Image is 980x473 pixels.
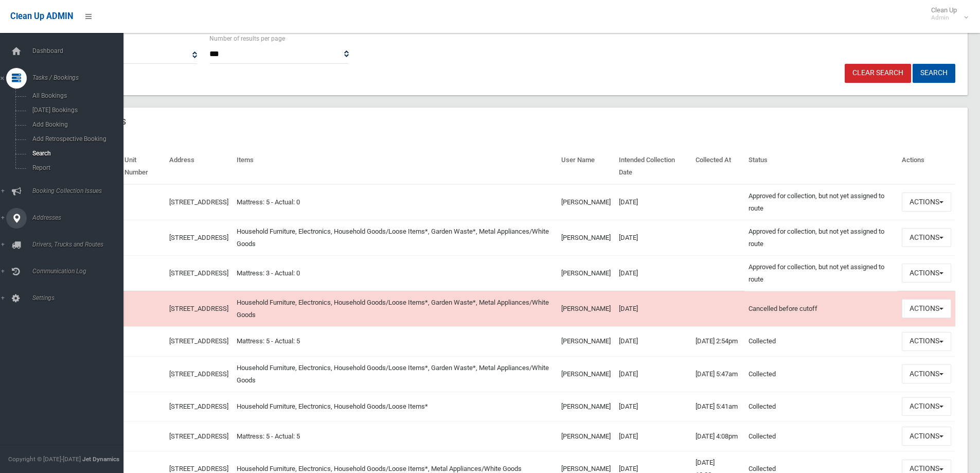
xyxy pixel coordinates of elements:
[615,291,691,326] td: [DATE]
[233,291,557,326] td: Household Furniture, Electronics, Household Goods/Loose Items*, Garden Waste*, Metal Appliances/W...
[744,255,898,291] td: Approved for collection, but not yet assigned to route
[29,74,131,81] span: Tasks / Bookings
[902,427,951,446] button: Actions
[557,149,615,184] th: User Name
[10,11,73,21] span: Clean Up ADMIN
[902,192,951,212] button: Actions
[8,456,81,463] span: Copyright © [DATE]-[DATE]
[898,149,955,184] th: Actions
[902,397,951,416] button: Actions
[615,326,691,356] td: [DATE]
[233,184,557,220] td: Mattress: 5 - Actual: 0
[744,184,898,220] td: Approved for collection, but not yet assigned to route
[557,422,615,451] td: [PERSON_NAME]
[744,356,898,392] td: Collected
[615,220,691,255] td: [DATE]
[615,392,691,422] td: [DATE]
[209,33,285,44] label: Number of results per page
[691,422,744,451] td: [DATE] 4:08pm
[902,332,951,351] button: Actions
[557,220,615,255] td: [PERSON_NAME]
[691,149,744,184] th: Collected At
[902,364,951,383] button: Actions
[233,422,557,451] td: Mattress: 5 - Actual: 5
[557,255,615,291] td: [PERSON_NAME]
[29,135,122,143] span: Add Retrospective Booking
[902,264,951,283] button: Actions
[744,422,898,451] td: Collected
[29,47,131,55] span: Dashboard
[169,465,228,472] a: [STREET_ADDRESS]
[691,326,744,356] td: [DATE] 2:54pm
[233,326,557,356] td: Mattress: 5 - Actual: 5
[845,64,911,83] a: Clear Search
[29,268,131,275] span: Communication Log
[744,392,898,422] td: Collected
[902,228,951,247] button: Actions
[615,422,691,451] td: [DATE]
[931,14,957,22] small: Admin
[744,291,898,326] td: Cancelled before cutoff
[913,64,955,83] button: Search
[29,150,122,157] span: Search
[744,326,898,356] td: Collected
[82,456,119,463] strong: Jet Dynamics
[120,149,165,184] th: Unit Number
[233,220,557,255] td: Household Furniture, Electronics, Household Goods/Loose Items*, Garden Waste*, Metal Appliances/W...
[744,220,898,255] td: Approved for collection, but not yet assigned to route
[233,356,557,392] td: Household Furniture, Electronics, Household Goods/Loose Items*, Garden Waste*, Metal Appliances/W...
[233,392,557,422] td: Household Furniture, Electronics, Household Goods/Loose Items*
[169,234,228,241] a: [STREET_ADDRESS]
[169,432,228,440] a: [STREET_ADDRESS]
[557,326,615,356] td: [PERSON_NAME]
[615,184,691,220] td: [DATE]
[615,356,691,392] td: [DATE]
[557,184,615,220] td: [PERSON_NAME]
[557,392,615,422] td: [PERSON_NAME]
[29,187,131,195] span: Booking Collection Issues
[29,92,122,99] span: All Bookings
[169,337,228,345] a: [STREET_ADDRESS]
[29,121,122,128] span: Add Booking
[233,255,557,291] td: Mattress: 3 - Actual: 0
[169,198,228,206] a: [STREET_ADDRESS]
[29,214,131,221] span: Addresses
[29,294,131,302] span: Settings
[169,370,228,378] a: [STREET_ADDRESS]
[165,149,233,184] th: Address
[29,241,131,248] span: Drivers, Trucks and Routes
[29,107,122,114] span: [DATE] Bookings
[691,392,744,422] td: [DATE] 5:41am
[615,255,691,291] td: [DATE]
[169,305,228,312] a: [STREET_ADDRESS]
[169,402,228,410] a: [STREET_ADDRESS]
[29,164,122,171] span: Report
[744,149,898,184] th: Status
[557,356,615,392] td: [PERSON_NAME]
[691,356,744,392] td: [DATE] 5:47am
[169,269,228,277] a: [STREET_ADDRESS]
[615,149,691,184] th: Intended Collection Date
[557,291,615,326] td: [PERSON_NAME]
[926,6,967,22] span: Clean Up
[902,299,951,318] button: Actions
[233,149,557,184] th: Items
